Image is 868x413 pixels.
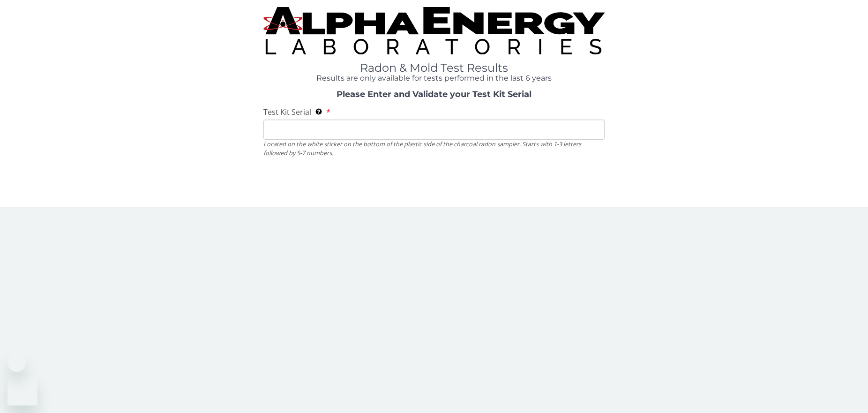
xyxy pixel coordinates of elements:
[7,353,26,372] iframe: Close message
[263,140,605,157] div: Located on the white sticker on the bottom of the plastic side of the charcoal radon sampler. Sta...
[263,74,605,83] h4: Results are only available for tests performed in the last 6 years
[263,62,605,74] h1: Radon & Mold Test Results
[263,107,311,117] span: Test Kit Serial
[337,89,531,99] strong: Please Enter and Validate your Test Kit Serial
[263,7,605,54] img: TightCrop.jpg
[7,375,37,405] iframe: Button to launch messaging window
